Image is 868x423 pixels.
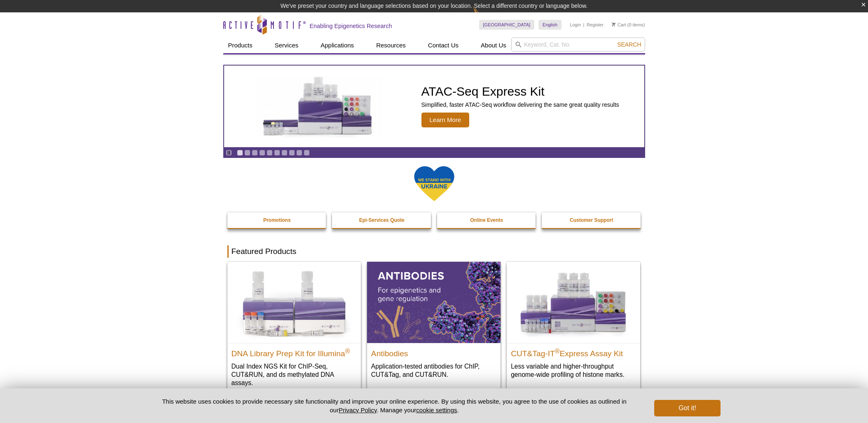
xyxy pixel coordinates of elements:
li: | [583,20,585,30]
a: Go to slide 1 [237,150,243,156]
a: Go to slide 10 [304,150,310,156]
a: Go to slide 7 [281,150,288,156]
a: Resources [371,38,411,53]
strong: Online Events [470,217,503,223]
p: Dual Index NGS Kit for ChIP-Seq, CUT&RUN, and ds methylated DNA assays. [232,362,357,387]
h2: Featured Products [227,245,641,258]
a: Privacy Policy [339,407,377,414]
a: Register [587,22,604,28]
p: Simplified, faster ATAC-Seq workflow delivering the same great quality results [421,101,619,108]
a: English [538,20,562,30]
a: Go to slide 6 [274,150,280,156]
input: Keyword, Cat. No. [511,38,645,52]
span: Search [617,41,641,48]
img: CUT&Tag-IT® Express Assay Kit [507,262,640,343]
button: cookie settings [416,407,457,414]
h2: CUT&Tag-IT Express Assay Kit [511,345,636,358]
a: All Antibodies Antibodies Application-tested antibodies for ChIP, CUT&Tag, and CUT&RUN. [367,262,501,387]
button: Got it! [654,400,720,416]
p: Application-tested antibodies for ChIP, CUT&Tag, and CUT&RUN. [371,362,496,379]
h2: Antibodies [371,345,496,358]
a: Customer Support [542,212,641,228]
li: (0 items) [612,20,645,30]
img: DNA Library Prep Kit for Illumina [227,262,361,343]
strong: Customer Support [570,217,613,223]
strong: Promotions [263,217,291,223]
button: Search [615,41,643,48]
p: Less variable and higher-throughput genome-wide profiling of histone marks​. [511,362,636,379]
a: Online Events [437,212,537,228]
a: Promotions [227,212,327,228]
sup: ® [345,347,350,354]
img: Change Here [473,6,495,26]
a: Cart [612,22,626,28]
a: [GEOGRAPHIC_DATA] [479,20,535,30]
h2: Enabling Epigenetics Research [310,22,392,30]
p: This website uses cookies to provide necessary site functionality and improve your online experie... [148,397,641,414]
a: Go to slide 3 [252,150,258,156]
h2: ATAC-Seq Express Kit [421,85,619,98]
sup: ® [555,347,560,354]
a: About Us [476,38,511,53]
img: We Stand With Ukraine [414,165,455,202]
a: DNA Library Prep Kit for Illumina DNA Library Prep Kit for Illumina® Dual Index NGS Kit for ChIP-... [227,262,361,395]
a: Go to slide 4 [259,150,265,156]
a: Go to slide 8 [289,150,295,156]
a: Go to slide 2 [244,150,250,156]
a: Services [270,38,304,53]
a: Go to slide 9 [296,150,302,156]
img: Your Cart [612,22,615,26]
img: ATAC-Seq Express Kit [250,75,386,138]
a: ATAC-Seq Express Kit ATAC-Seq Express Kit Simplified, faster ATAC-Seq workflow delivering the sam... [224,66,644,147]
a: Contact Us [423,38,463,53]
a: Login [570,22,581,28]
a: Products [223,38,257,53]
strong: Epi-Services Quote [359,217,405,223]
a: CUT&Tag-IT® Express Assay Kit CUT&Tag-IT®Express Assay Kit Less variable and higher-throughput ge... [507,262,640,387]
a: Toggle autoplay [226,150,232,156]
a: Epi-Services Quote [332,212,432,228]
a: Go to slide 5 [267,150,273,156]
h2: DNA Library Prep Kit for Illumina [232,345,357,358]
a: Applications [316,38,359,53]
img: All Antibodies [367,262,501,343]
span: Learn More [421,113,470,127]
article: ATAC-Seq Express Kit [224,66,644,147]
